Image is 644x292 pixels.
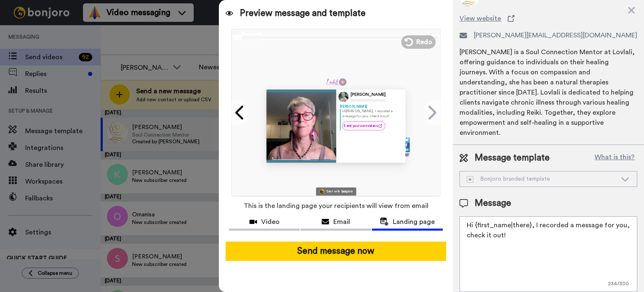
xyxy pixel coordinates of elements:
[327,190,340,193] div: Sent with
[475,197,511,210] span: Message
[467,176,473,183] img: demo-template.svg
[244,197,428,215] span: This is the landing page your recipients will view from email
[338,92,348,102] img: Profile Image
[324,76,348,87] img: 2eddeebf-1ca9-49a9-aa85-38d9bc679bcf
[351,92,386,97] div: [PERSON_NAME]
[342,121,385,130] a: Send your own videos
[342,109,402,118] p: Hi [PERSON_NAME] , I recorded a message for you, check it out!
[261,217,280,227] span: Video
[460,47,637,138] div: [PERSON_NAME] is a Soul Connection Mentor at Lovlali, offering guidance to individuals on their h...
[592,152,637,164] button: What is this?
[319,189,324,194] img: Bonjoro Logo
[226,242,446,261] button: Send message now
[393,217,435,227] span: Landing page
[475,152,550,164] span: Message template
[460,216,637,292] textarea: Hi {first_name|there}, I recorded a message for you, check it out!
[333,217,350,227] span: Email
[340,104,402,108] div: [PERSON_NAME]
[467,175,617,183] div: Bonjoro branded template
[266,154,336,162] img: player-controls-full.svg
[341,190,352,193] div: bonjoro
